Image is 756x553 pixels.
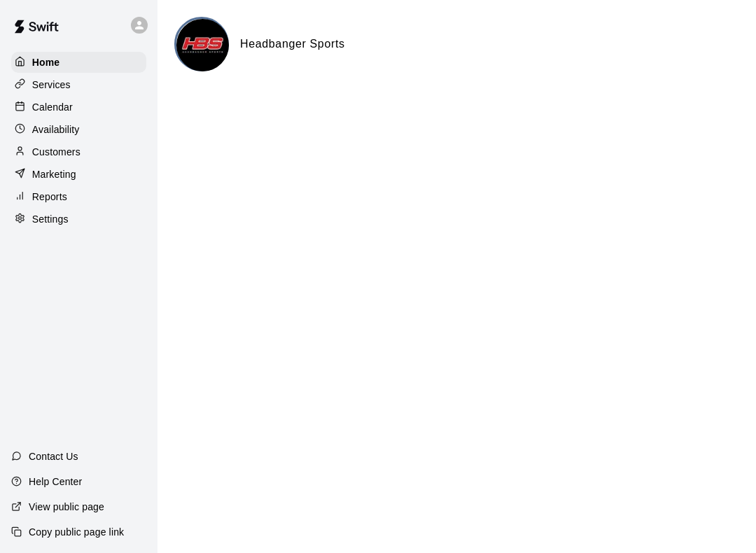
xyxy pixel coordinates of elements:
img: Headbanger Sports logo [176,19,229,71]
a: Settings [11,209,146,230]
p: Copy public page link [29,525,124,539]
a: Services [11,74,146,95]
a: Marketing [11,164,146,185]
p: Contact Us [29,449,78,463]
p: Home [32,55,60,69]
p: Calendar [32,100,73,114]
a: Reports [11,186,146,207]
p: Marketing [32,167,76,181]
h6: Headbanger Sports [240,35,345,53]
a: Availability [11,119,146,140]
p: Availability [32,122,80,136]
p: Services [32,78,71,92]
p: Settings [32,212,69,226]
a: Calendar [11,97,146,118]
a: Customers [11,141,146,162]
p: Help Center [29,475,82,489]
p: View public page [29,500,104,514]
a: Home [11,52,146,73]
p: Reports [32,190,67,204]
p: Customers [32,145,80,159]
